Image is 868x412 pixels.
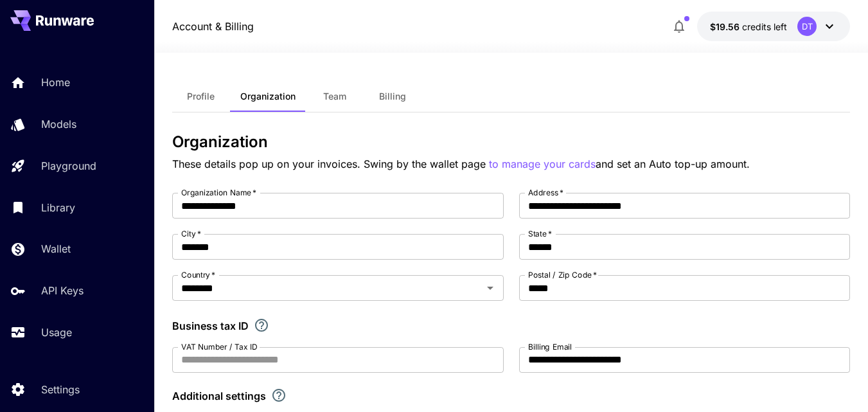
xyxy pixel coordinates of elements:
p: Models [41,116,76,132]
span: Profile [187,91,215,102]
label: Country [181,269,215,280]
a: Account & Billing [172,19,254,34]
p: Wallet [41,241,71,256]
span: These details pop up on your invoices. Swing by the wallet page [172,157,489,170]
p: Home [41,75,70,90]
span: and set an Auto top-up amount. [596,157,750,170]
p: Library [41,200,75,215]
p: Additional settings [172,388,266,404]
button: to manage your cards [489,156,596,172]
p: API Keys [41,283,84,298]
div: DT [797,17,817,36]
nav: breadcrumb [172,19,254,34]
span: Team [323,91,346,102]
span: Organization [240,91,296,102]
p: Business tax ID [172,318,249,334]
p: Usage [41,325,72,340]
label: VAT Number / Tax ID [181,341,258,352]
button: $19.5562DT [697,12,850,41]
label: Billing Email [528,341,572,352]
svg: Explore additional customization settings [271,388,287,403]
p: Playground [41,158,96,174]
svg: If you are a business tax registrant, please enter your business tax ID here. [254,318,269,333]
label: Address [528,187,563,198]
label: Postal / Zip Code [528,269,597,280]
h3: Organization [172,133,850,151]
label: City [181,228,201,239]
span: $19.56 [710,21,742,32]
label: State [528,228,552,239]
button: Open [481,279,499,297]
div: $19.5562 [710,20,787,33]
label: Organization Name [181,187,256,198]
span: credits left [742,21,787,32]
span: Billing [379,91,406,102]
p: Settings [41,382,80,397]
